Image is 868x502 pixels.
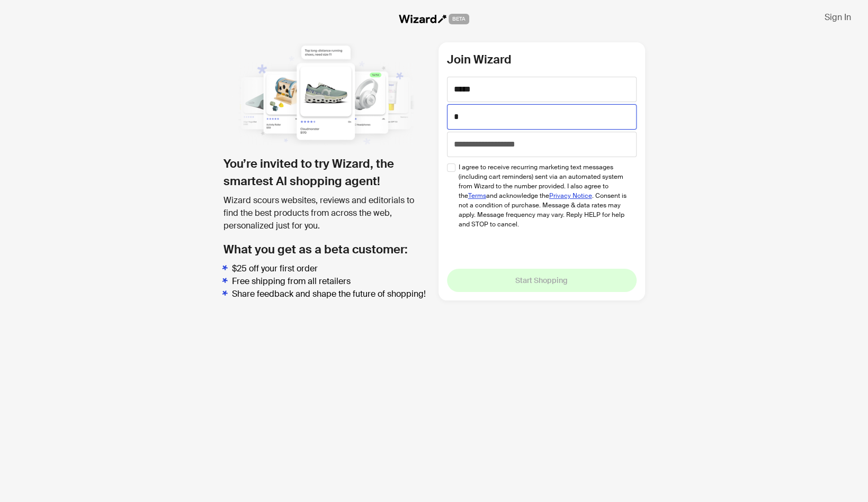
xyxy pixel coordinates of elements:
li: Share feedback and shape the future of shopping! [232,288,430,300]
span: I agree to receive recurring marketing text messages (including cart reminders) sent via an autom... [459,162,629,229]
h2: What you get as a beta customer: [223,241,430,258]
button: Start Shopping [447,269,637,292]
h2: Join Wizard [447,51,637,68]
span: BETA [449,14,469,24]
span: Sign In [825,12,851,23]
li: $25 off your first order [232,262,430,275]
a: Terms [468,191,486,200]
div: Wizard scours websites, reviews and editorials to find the best products from across the web, per... [223,194,430,232]
h1: You’re invited to try Wizard, the smartest AI shopping agent! [223,155,430,190]
button: Sign In [816,8,860,25]
li: Free shipping from all retailers [232,275,430,288]
a: Privacy Notice [549,191,592,200]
